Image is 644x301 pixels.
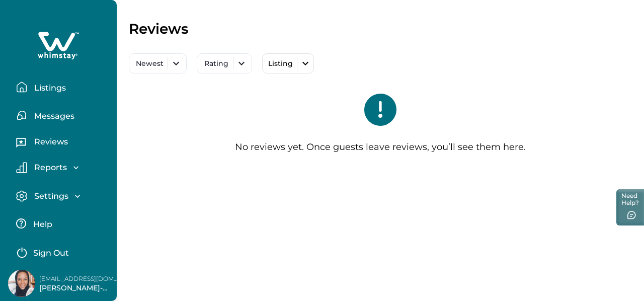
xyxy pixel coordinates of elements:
[31,163,67,173] p: Reports
[33,248,69,258] p: Sign Out
[16,133,109,154] button: Reviews
[16,77,109,97] button: Listings
[31,83,66,93] p: Listings
[16,242,105,262] button: Sign Out
[31,137,68,147] p: Reviews
[235,142,526,153] p: No reviews yet. Once guests leave reviews, you’ll see them here.
[30,219,52,230] p: Help
[266,59,293,68] p: Listing
[31,111,74,121] p: Messages
[39,283,120,293] p: [PERSON_NAME]-[PERSON_NAME]
[31,191,68,201] p: Settings
[262,53,314,73] button: Listing
[16,162,109,173] button: Reports
[16,213,105,234] button: Help
[16,105,109,125] button: Messages
[129,20,188,37] p: Reviews
[197,53,252,73] button: Rating
[129,53,187,73] button: Newest
[8,270,35,297] img: Whimstay Host
[39,274,120,284] p: [EMAIL_ADDRESS][DOMAIN_NAME]
[16,190,109,202] button: Settings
